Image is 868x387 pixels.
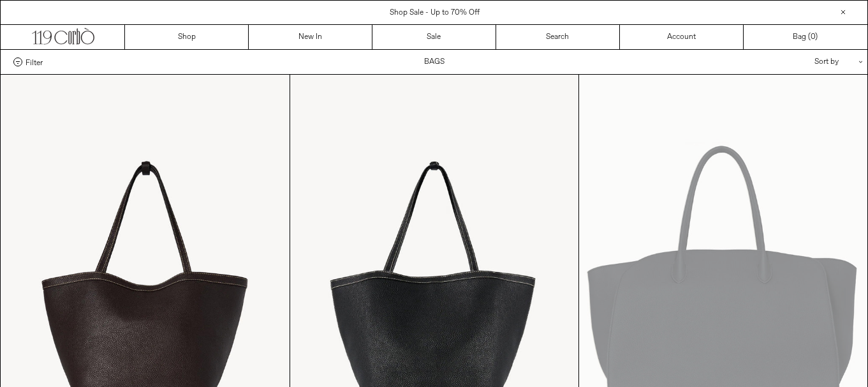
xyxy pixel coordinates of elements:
[620,25,744,49] a: Account
[249,25,372,49] a: New In
[390,8,480,18] a: Shop Sale - Up to 70% Off
[811,31,818,43] span: )
[125,25,249,49] a: Shop
[740,50,855,74] div: Sort by
[26,57,43,66] span: Filter
[744,25,867,49] a: Bag ()
[496,25,620,49] a: Search
[372,25,496,49] a: Sale
[811,32,815,42] span: 0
